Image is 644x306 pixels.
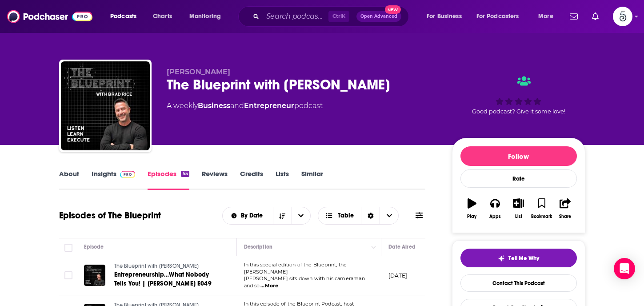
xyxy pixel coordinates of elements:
div: Share [559,214,571,219]
span: ...More [260,282,278,290]
button: Show profile menu [613,7,632,26]
span: Ctrl K [328,11,349,22]
button: Follow [460,146,577,166]
div: Description [244,242,272,252]
a: Contact This Podcast [460,274,577,292]
input: Search podcasts, credits, & more... [263,9,328,24]
a: About [59,169,79,190]
div: Good podcast? Give it some love! [452,68,585,123]
button: Apps [484,193,507,225]
span: [PERSON_NAME] [167,68,230,76]
img: Podchaser - Follow, Share and Rate Podcasts [7,8,92,25]
button: open menu [292,207,310,224]
a: Show notifications dropdown [588,9,602,24]
button: Choose View [318,207,399,225]
span: The Blueprint with [PERSON_NAME] [114,263,199,269]
div: Bookmark [531,214,552,219]
button: Bookmark [530,193,553,225]
a: Episodes55 [148,169,189,190]
span: Monitoring [189,10,221,23]
span: Charts [153,10,172,23]
div: Open Intercom Messenger [614,258,635,279]
img: tell me why sparkle [498,255,505,262]
a: Entrepreneurship…What Nobody Tells You! | [PERSON_NAME] E049 [114,270,221,288]
button: open menu [223,213,273,219]
a: Entrepreneur [244,101,294,110]
div: Search podcasts, credits, & more... [247,6,417,27]
button: open menu [420,9,473,24]
h1: Episodes of The Blueprint [59,210,161,221]
div: Rate [460,169,577,188]
span: Podcasts [110,10,136,23]
a: Credits [240,169,263,190]
a: InsightsPodchaser Pro [92,169,136,190]
button: Sort Direction [273,207,292,224]
div: Sort Direction [361,207,380,224]
button: Play [460,193,484,225]
p: [DATE] [388,272,408,279]
a: The Blueprint with [PERSON_NAME] [114,262,221,270]
span: New [385,5,401,14]
span: Logged in as Spiral5-G2 [613,7,632,26]
img: User Profile [613,7,632,26]
button: Open AdvancedNew [356,11,401,22]
div: List [515,214,522,219]
span: Toggle select row [64,271,72,279]
div: A weekly podcast [167,101,323,111]
span: Tell Me Why [508,255,539,262]
a: Lists [276,169,289,190]
span: [PERSON_NAME] sits down with his cameraman and so [244,275,365,289]
span: For Podcasters [476,10,519,23]
span: Open Advanced [360,14,397,19]
div: 55 [181,171,189,177]
h2: Choose List sort [222,207,311,225]
button: Share [553,193,576,225]
img: Podchaser Pro [120,171,136,178]
button: List [507,193,530,225]
button: open menu [183,9,232,24]
a: Similar [301,169,323,190]
span: For Business [427,10,462,23]
button: tell me why sparkleTell Me Why [460,249,577,267]
a: Show notifications dropdown [566,9,581,24]
span: Entrepreneurship…What Nobody Tells You! | [PERSON_NAME] E049 [114,271,212,287]
a: Reviews [202,169,228,190]
div: Apps [489,214,501,219]
img: The Blueprint with Brad Rice [61,61,150,150]
span: In this special edition of the Blueprint, the [PERSON_NAME] [244,262,347,275]
a: Business [198,101,230,110]
span: By Date [241,213,266,219]
button: Column Actions [368,242,379,253]
div: Play [467,214,476,219]
span: and [230,101,244,110]
button: open menu [104,9,148,24]
button: open menu [471,9,532,24]
div: Episode [84,242,104,252]
div: Date Aired [388,242,416,252]
span: More [538,10,553,23]
a: Charts [147,9,177,24]
span: Table [338,213,354,219]
span: Good podcast? Give it some love! [472,108,565,115]
button: open menu [532,9,564,24]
